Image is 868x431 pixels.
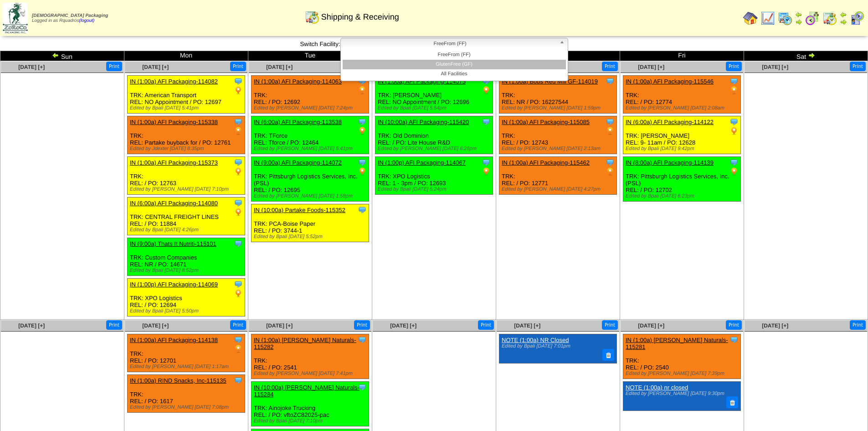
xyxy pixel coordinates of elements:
td: Fri [620,51,744,61]
div: Edited by [PERSON_NAME] [DATE] 7:39pm [626,371,740,376]
a: (logout) [79,18,94,23]
img: calendarcustomer.gif [850,11,864,26]
a: IN (6:00a) AFI Packaging-114080 [130,200,218,207]
button: Print [602,62,618,71]
img: Tooltip [482,117,491,126]
img: PO [234,167,243,176]
img: PO [234,289,243,298]
div: Edited by Bpali [DATE] 5:54pm [378,105,493,111]
img: arrowright.gif [840,18,847,26]
div: Edited by [PERSON_NAME] [DATE] 7:24pm [254,105,369,111]
div: Edited by Bpali [DATE] 9:42pm [626,146,740,151]
div: Edited by Bpali [DATE] 5:24pm [378,187,493,192]
div: Edited by [PERSON_NAME] [DATE] 6:26pm [378,146,493,151]
a: [DATE] [+] [266,322,293,329]
td: Sat [744,51,868,61]
td: Mon [124,51,248,61]
a: IN (1:00a) [PERSON_NAME] Naturals-115281 [626,337,728,350]
img: PO [358,167,367,176]
button: Print [850,62,866,71]
img: Tooltip [729,158,739,167]
img: arrowleft.gif [795,11,802,18]
a: IN (1:00p) AFI Packaging-114069 [130,281,218,288]
span: Shipping & Receiving [321,12,399,22]
a: IN (1:00a) AFI Packaging-115338 [130,119,218,125]
div: Edited by [PERSON_NAME] [DATE] 4:27pm [502,187,616,192]
img: PO [358,86,367,95]
button: Delete Note [602,349,614,361]
img: Tooltip [358,205,367,214]
img: calendarblend.gif [805,11,820,26]
img: Tooltip [358,335,367,344]
img: PO [729,167,739,176]
img: Tooltip [482,158,491,167]
img: PO [729,86,739,95]
img: home.gif [743,11,758,26]
div: Edited by Bpali [DATE] 8:52pm [130,268,245,273]
div: TRK: PCA-Boise Paper REL: / PO: 3744-1 [252,204,369,242]
div: TRK: REL: / PO: 12763 [128,157,245,195]
div: Edited by Bpali [DATE] 7:01pm [502,343,612,349]
button: Print [850,320,866,330]
button: Print [478,320,494,330]
div: Edited by [PERSON_NAME] [DATE] 7:08pm [130,405,245,410]
a: [DATE] [+] [142,64,169,70]
img: Tooltip [234,376,243,385]
a: IN (10:00a) Partake Foods-115352 [254,207,345,213]
div: Edited by [PERSON_NAME] [DATE] 9:30pm [626,391,736,396]
a: IN (1:00a) [PERSON_NAME] Naturals-115282 [254,337,356,350]
div: TRK: [PERSON_NAME] REL: 9- 11am / PO: 12628 [623,116,741,154]
a: [DATE] [+] [762,322,788,329]
button: Print [106,320,122,330]
a: [DATE] [+] [514,322,540,329]
span: [DATE] [+] [18,64,45,70]
button: Print [602,320,618,330]
a: IN (1:00a) RIND Snacks, Inc-115135 [130,377,226,384]
div: TRK: REL: / PO: 12743 [499,116,617,154]
a: IN (1:00a) AFI Packaging-115373 [130,159,218,166]
button: Delete Note [726,396,738,408]
span: [DEMOGRAPHIC_DATA] Packaging [32,13,108,18]
div: Edited by [PERSON_NAME] [DATE] 7:10pm [130,187,245,192]
img: PO [234,126,243,135]
img: Tooltip [606,158,615,167]
img: calendarinout.gif [305,10,319,24]
div: TRK: Custom Companies REL: NR / PO: 14671 [128,238,245,276]
div: Edited by [PERSON_NAME] [DATE] 2:13am [502,146,616,151]
div: Edited by [PERSON_NAME] [DATE] 1:58pm [254,193,369,199]
a: [DATE] [+] [390,322,416,329]
img: arrowleft.gif [52,52,59,59]
div: Edited by Bpali [DATE] 5:41pm [130,105,245,111]
div: TRK: REL: / PO: 2541 [252,334,369,379]
a: IN (1:00a) AFI Packaging-114138 [130,337,218,343]
img: arrowright.gif [795,18,802,26]
div: Edited by [PERSON_NAME] [DATE] 7:41pm [254,371,369,376]
img: PO [482,167,491,176]
div: TRK: TForce REL: Tforce / PO: 12464 [252,116,369,154]
div: TRK: REL: Partake buyback for / PO: 12761 [128,116,245,154]
a: NOTE (1:00a) NR Closed [502,337,569,343]
div: TRK: Old Dominion REL: / PO: Lite House R&D [375,116,493,154]
img: PO [606,167,615,176]
button: Print [726,62,742,71]
span: [DATE] [+] [18,322,45,329]
div: Edited by Bpali [DATE] 4:26pm [130,227,245,233]
img: calendarinout.gif [822,11,837,26]
a: IN (1:00a) AFI Packaging-114075 [378,78,466,85]
img: Tooltip [606,77,615,86]
a: IN (6:00a) AFI Packaging-113538 [254,119,342,125]
a: IN (10:00a) [PERSON_NAME] Naturals-115284 [254,384,360,398]
a: IN (10:00a) AFI Packaging-115420 [378,119,469,125]
a: IN (1:00a) AFI Packaging-115462 [502,159,590,166]
img: Tooltip [234,239,243,248]
img: Tooltip [358,383,367,392]
img: Tooltip [606,117,615,126]
a: IN (1:00a) AFI Packaging-114063 [254,78,342,85]
a: [DATE] [+] [266,64,293,70]
button: Print [354,320,370,330]
div: Edited by [PERSON_NAME] [DATE] 5:41pm [254,146,369,151]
